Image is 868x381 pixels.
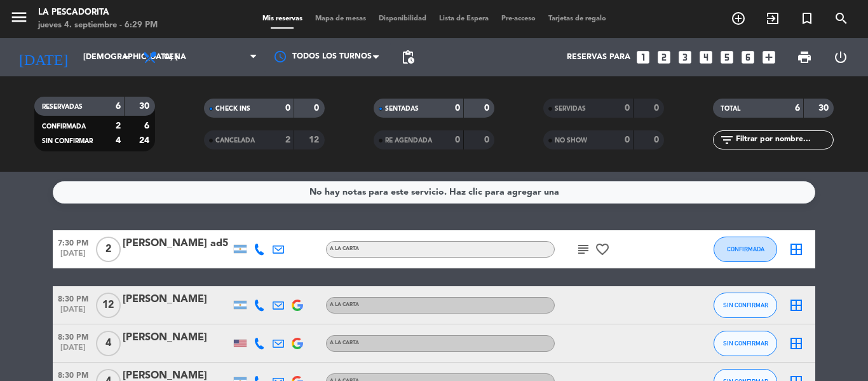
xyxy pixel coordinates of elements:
[256,15,309,22] span: Mis reservas
[10,8,29,27] i: menu
[765,11,780,26] i: exit_to_app
[797,50,812,65] span: print
[719,49,735,66] i: looks_5
[330,340,359,345] span: A LA CARTA
[314,104,322,113] strong: 0
[123,291,231,308] div: [PERSON_NAME]
[555,106,586,112] span: SERVIDAS
[789,298,804,313] i: border_all
[677,49,693,66] i: looks_3
[723,301,768,308] span: SIN CONFIRMAR
[714,293,777,318] button: SIN CONFIRMAR
[455,135,460,144] strong: 0
[455,104,460,113] strong: 0
[10,8,29,31] button: menu
[53,235,93,249] span: 7:30 PM
[576,242,591,257] i: subject
[735,133,833,147] input: Filtrar por nombre...
[330,302,359,307] span: A LA CARTA
[53,329,93,343] span: 8:30 PM
[654,135,661,144] strong: 0
[118,50,133,65] i: arrow_drop_down
[625,104,630,113] strong: 0
[10,43,77,71] i: [DATE]
[714,331,777,356] button: SIN CONFIRMAR
[309,135,322,144] strong: 12
[285,135,290,144] strong: 2
[795,104,800,113] strong: 6
[635,49,651,66] i: looks_one
[723,340,768,347] span: SIN CONFIRMAR
[116,136,121,145] strong: 4
[385,106,419,112] span: SENTADAS
[38,19,158,32] div: jueves 4. septiembre - 6:29 PM
[139,136,152,145] strong: 24
[123,329,231,346] div: [PERSON_NAME]
[53,305,93,320] span: [DATE]
[42,104,83,110] span: RESERVADAS
[292,300,303,311] img: google-logo.png
[656,49,672,66] i: looks_two
[53,249,93,264] span: [DATE]
[53,291,93,305] span: 8:30 PM
[400,50,416,65] span: pending_actions
[38,6,158,19] div: La Pescadorita
[215,137,255,144] span: CANCELADA
[727,246,764,253] span: CONFIRMADA
[385,137,432,144] span: RE AGENDADA
[53,343,93,358] span: [DATE]
[215,106,250,112] span: CHECK INS
[818,104,831,113] strong: 30
[495,15,542,22] span: Pre-acceso
[330,246,359,251] span: A LA CARTA
[789,242,804,257] i: border_all
[567,53,630,62] span: Reservas para
[116,102,121,111] strong: 6
[833,50,848,65] i: power_settings_new
[309,185,559,200] div: No hay notas para este servicio. Haz clic para agregar una
[761,49,777,66] i: add_box
[164,53,186,62] span: Cena
[698,49,714,66] i: looks_4
[595,242,610,257] i: favorite_border
[731,11,746,26] i: add_circle_outline
[740,49,756,66] i: looks_6
[555,137,587,144] span: NO SHOW
[144,121,152,130] strong: 6
[542,15,613,22] span: Tarjetas de regalo
[372,15,433,22] span: Disponibilidad
[285,104,290,113] strong: 0
[654,104,661,113] strong: 0
[139,102,152,111] strong: 30
[433,15,495,22] span: Lista de Espera
[116,121,121,130] strong: 2
[721,106,740,112] span: TOTAL
[822,38,858,76] div: LOG OUT
[123,235,231,252] div: [PERSON_NAME] ad5
[484,104,492,113] strong: 0
[309,15,372,22] span: Mapa de mesas
[714,237,777,262] button: CONFIRMADA
[789,336,804,351] i: border_all
[834,11,849,26] i: search
[799,11,815,26] i: turned_in_not
[96,237,121,262] span: 2
[96,331,121,356] span: 4
[42,123,86,130] span: CONFIRMADA
[292,338,303,349] img: google-logo.png
[719,132,735,148] i: filter_list
[625,135,630,144] strong: 0
[42,138,93,144] span: SIN CONFIRMAR
[96,293,121,318] span: 12
[484,135,492,144] strong: 0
